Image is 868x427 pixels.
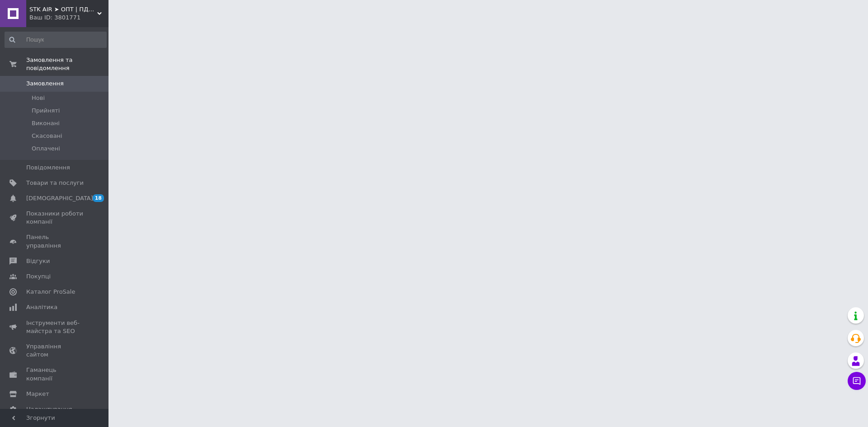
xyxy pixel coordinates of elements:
[32,107,60,115] span: Прийняті
[29,14,108,22] div: Ваш ID: 3801771
[26,272,51,281] span: Покупці
[26,210,84,226] span: Показники роботи компанії
[26,390,49,398] span: Маркет
[26,80,64,88] span: Замовлення
[26,194,93,202] span: [DEMOGRAPHIC_DATA]
[26,233,84,249] span: Панель управління
[32,145,60,153] span: Оплачені
[32,119,60,127] span: Виконані
[26,56,108,72] span: Замовлення та повідомлення
[26,405,72,413] span: Налаштування
[26,288,75,296] span: Каталог ProSale
[26,303,57,311] span: Аналітика
[29,5,97,14] span: STK AIR ➤ ОПТ | ПДВ | РОЗДРІБ | ВЕНТИЛЯЦІЯ ТА КОНДИЦІОНЕРИ
[26,179,84,187] span: Товари та послуги
[32,94,45,102] span: Нові
[26,366,84,382] span: Гаманець компанії
[93,194,104,202] span: 18
[848,372,866,390] button: Чат з покупцем
[5,32,107,48] input: Пошук
[26,164,70,172] span: Повідомлення
[26,257,50,265] span: Відгуки
[32,132,62,140] span: Скасовані
[26,319,84,335] span: Інструменти веб-майстра та SEO
[26,343,84,359] span: Управління сайтом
